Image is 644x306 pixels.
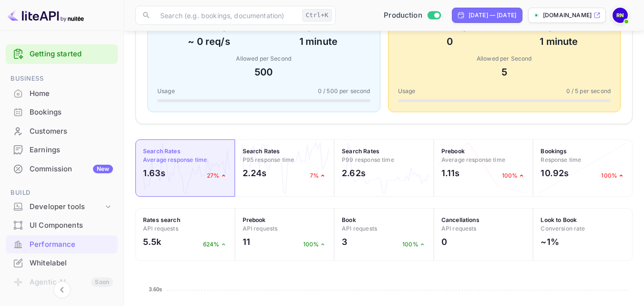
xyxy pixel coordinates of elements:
strong: Search Rates [342,148,379,155]
span: API requests [342,225,377,232]
p: 100% [402,240,426,249]
a: Whitelabel [6,254,118,272]
div: 500 [157,65,370,79]
div: Customers [6,122,118,141]
h2: 11 [243,235,250,248]
img: robert nichols [613,8,628,23]
h2: 2.24s [243,167,267,179]
a: CommissionNew [6,160,118,178]
a: UI Components [6,216,118,234]
div: Performance [30,239,113,250]
span: 0 / 5 per second [566,87,611,95]
div: [DATE] — [DATE] [469,11,516,20]
div: Earnings [6,141,118,159]
div: Commission [30,164,113,175]
div: UI Components [6,216,118,235]
strong: Search Rates [143,148,181,155]
a: Getting started [30,49,113,60]
strong: Book [342,216,356,223]
p: 27% [207,171,227,180]
span: Conversion rate [541,225,585,232]
strong: Look to Book [541,216,577,223]
div: ~ 0 req/s [157,34,261,49]
span: 0 / 500 per second [318,87,370,95]
h2: ~1% [541,235,559,248]
a: Customers [6,122,118,140]
span: Average response time [441,156,505,163]
strong: Rates search [143,216,180,223]
div: Home [30,88,113,99]
div: 5 [398,65,611,79]
div: CommissionNew [6,160,118,179]
span: P95 response time [243,156,295,163]
a: Bookings [6,103,118,121]
span: API requests [243,225,278,232]
span: Response time [541,156,581,163]
h2: 1.11s [441,167,460,179]
h2: 2.62s [342,167,366,179]
div: 1 minute [266,34,370,49]
p: 100% [303,240,327,249]
div: Switch to Sandbox mode [380,10,444,21]
span: Build [6,188,118,198]
strong: Prebook [441,148,465,155]
div: Allowed per Second [398,54,611,63]
p: 7% [310,171,327,180]
p: 100% [601,171,625,180]
h2: 5.5k [143,235,162,248]
div: Bookings [6,103,118,122]
img: LiteAPI logo [8,8,84,23]
span: Business [6,74,118,84]
p: 624% [203,240,227,249]
div: Allowed per Second [157,54,370,63]
span: P99 response time [342,156,394,163]
strong: Cancellations [441,216,480,223]
a: Earnings [6,141,118,158]
div: Whitelabel [6,254,118,273]
span: Usage [157,87,175,95]
p: [DOMAIN_NAME] [543,11,592,20]
span: API requests [441,225,477,232]
div: Getting started [6,44,118,64]
h2: 3 [342,235,347,248]
div: 1 minute [507,34,611,49]
span: Usage [398,87,416,95]
p: 100% [502,171,526,180]
div: New [93,165,113,173]
a: Home [6,84,118,102]
div: Developer tools [6,199,118,215]
div: Performance [6,235,118,254]
div: Home [6,84,118,103]
input: Search (e.g. bookings, documentation) [154,6,298,25]
span: Average response time [143,156,207,163]
div: Whitelabel [30,258,113,269]
h2: 0 [441,235,447,248]
strong: Bookings [541,148,567,155]
div: Developer tools [30,201,103,212]
div: UI Components [30,220,113,231]
button: Collapse navigation [53,281,71,298]
span: Production [384,10,422,21]
h2: 1.63s [143,167,165,179]
div: Bookings [30,107,113,118]
div: Ctrl+K [302,9,332,21]
strong: Prebook [243,216,266,223]
span: API requests [143,225,178,232]
a: Performance [6,235,118,253]
h2: 10.92s [541,167,569,179]
strong: Search Rates [243,148,280,155]
div: Customers [30,126,113,137]
div: 0 [398,34,501,49]
tspan: 3.60s [149,286,162,292]
div: Earnings [30,145,113,156]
